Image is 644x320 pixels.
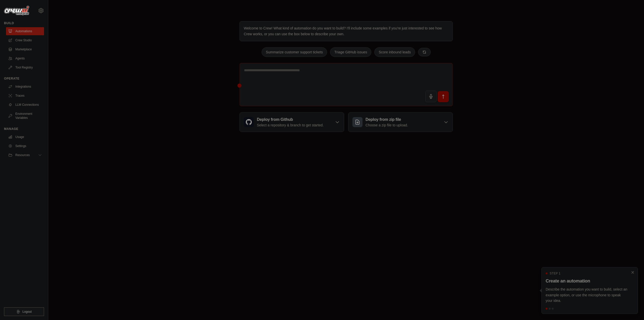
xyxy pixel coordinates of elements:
button: Close walkthrough [631,270,635,274]
button: Score inbound leads [374,47,415,57]
div: Manage [4,127,44,131]
a: Crew Studio [6,36,44,44]
div: Operate [4,77,44,81]
button: Logout [4,307,44,316]
button: Resources [6,151,44,159]
p: Welcome to Crew! What kind of automation do you want to build? I'll include some examples if you'... [244,25,449,37]
a: Environment Variables [6,110,44,122]
h3: Deploy from Github [257,117,324,123]
span: Step 1 [550,271,560,275]
button: Triage GitHub issues [330,47,371,57]
span: Logout [22,310,32,314]
a: Traces [6,92,44,100]
a: Tool Registry [6,63,44,72]
p: Select a repository & branch to get started. [257,123,324,128]
a: Agents [6,54,44,62]
span: Resources [15,153,30,157]
p: Choose a zip file to upload. [366,123,408,128]
img: Logo [4,6,29,15]
button: Summarize customer support tickets [262,47,327,57]
a: LLM Connections [6,101,44,109]
p: Describe the automation you want to build, select an example option, or use the microphone to spe... [546,287,628,304]
a: Automations [6,27,44,35]
a: Marketplace [6,45,44,53]
div: Build [4,21,44,25]
a: Usage [6,133,44,141]
h3: Create an automation [546,277,628,285]
a: Integrations [6,83,44,91]
h3: Deploy from zip file [366,117,408,123]
a: Settings [6,142,44,150]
